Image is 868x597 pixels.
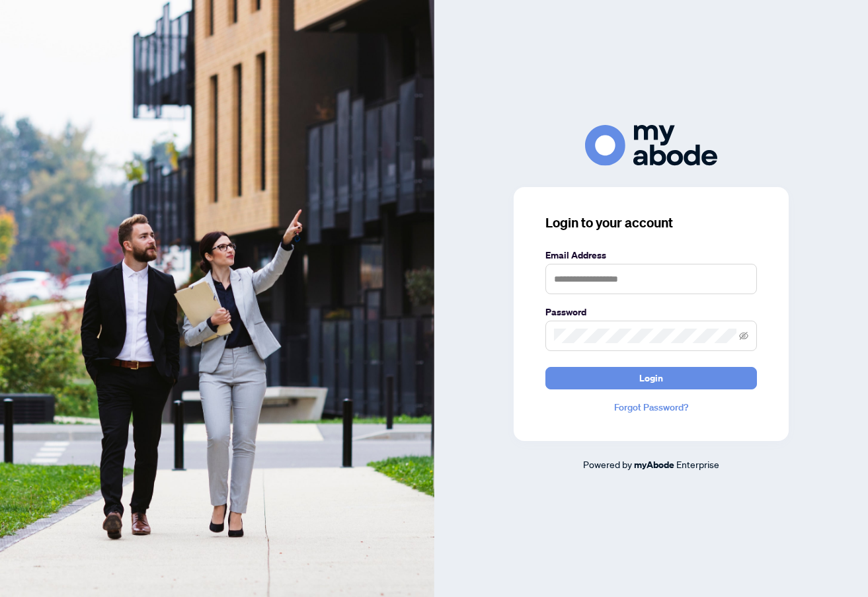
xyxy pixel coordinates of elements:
img: ma-logo [585,125,717,165]
h3: Login to your account [545,214,757,232]
label: Email Address [545,248,757,262]
span: Powered by [583,458,632,470]
span: eye-invisible [739,331,748,340]
span: Enterprise [676,458,719,470]
span: Login [639,368,663,389]
button: Login [545,367,757,389]
a: myAbode [634,458,674,472]
a: Forgot Password? [545,400,757,415]
label: Password [545,305,757,319]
